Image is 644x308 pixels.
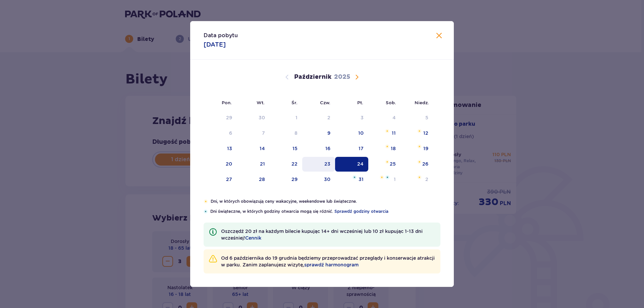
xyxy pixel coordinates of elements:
img: Pomarańczowa gwiazdka [417,175,422,179]
td: sobota, 25 października 2025 [368,157,401,172]
td: sobota, 11 października 2025 [368,126,401,141]
td: poniedziałek, 27 października 2025 [204,172,237,187]
p: 2025 [334,73,350,81]
img: Pomarańczowa gwiazdka [417,160,422,164]
div: 3 [361,114,364,121]
div: 11 [392,130,396,136]
div: 8 [294,130,298,136]
td: Data niedostępna. środa, 8 października 2025 [270,126,302,141]
div: 9 [327,130,330,136]
div: 10 [358,130,364,136]
button: Zamknij [435,32,443,40]
img: Pomarańczowa gwiazdka [380,175,384,179]
div: 30 [259,114,265,121]
td: wtorek, 14 października 2025 [237,141,270,156]
div: 17 [359,145,364,152]
div: 21 [260,161,265,167]
td: czwartek, 30 października 2025 [302,172,335,187]
small: Niedz. [415,100,429,105]
div: 6 [229,130,232,136]
p: Dni, w których obowiązują ceny wakacyjne, weekendowe lub świąteczne. [211,198,440,204]
img: Niebieska gwiazdka [204,209,208,213]
div: 7 [262,130,265,136]
div: 29 [291,176,298,183]
div: 2 [425,176,428,183]
div: 16 [325,145,330,152]
div: 18 [391,145,396,152]
img: Niebieska gwiazdka [353,175,357,179]
td: poniedziałek, 13 października 2025 [204,141,237,156]
div: 2 [327,114,330,121]
img: Pomarańczowa gwiazdka [204,199,208,203]
td: czwartek, 9 października 2025 [302,126,335,141]
p: Data pobytu [204,32,238,39]
small: Pon. [222,100,232,105]
td: środa, 15 października 2025 [270,141,302,156]
td: środa, 29 października 2025 [270,172,302,187]
td: Data niedostępna. czwartek, 2 października 2025 [302,111,335,125]
td: Data niedostępna. poniedziałek, 29 września 2025 [204,111,237,125]
div: 1 [296,114,298,121]
img: Pomarańczowa gwiazdka [417,129,422,133]
div: 12 [423,130,428,136]
div: 14 [260,145,265,152]
p: [DATE] [204,41,226,49]
td: sobota, 1 listopada 2025 [368,172,401,187]
div: 25 [390,161,396,167]
div: 29 [226,114,232,121]
p: Od 6 października do 19 grudnia będziemy przeprowadzać przeglądy i konserwacje atrakcji w parku. ... [221,255,435,268]
div: 20 [226,161,232,167]
td: Data niedostępna. wtorek, 30 września 2025 [237,111,270,125]
td: sobota, 18 października 2025 [368,141,401,156]
small: Czw. [320,100,330,105]
td: niedziela, 26 października 2025 [400,157,433,172]
p: Dni świąteczne, w których godziny otwarcia mogą się różnić. [210,208,440,214]
div: 5 [425,114,428,121]
a: Cennik [245,235,261,241]
div: 19 [423,145,428,152]
div: 31 [359,176,364,183]
td: niedziela, 19 października 2025 [400,141,433,156]
a: Sprawdź godziny otwarcia [334,208,388,214]
small: Wt. [257,100,265,105]
td: Data niedostępna. środa, 1 października 2025 [270,111,302,125]
button: Następny miesiąc [353,73,361,81]
td: wtorek, 21 października 2025 [237,157,270,172]
img: Pomarańczowa gwiazdka [385,144,389,148]
p: Październik [294,73,331,81]
div: 26 [422,161,428,167]
a: sprawdź harmonogram [304,261,359,268]
div: 15 [292,145,298,152]
p: Oszczędź 20 zł na każdym bilecie kupując 14+ dni wcześniej lub 10 zł kupując 1-13 dni wcześniej! [221,228,435,241]
td: czwartek, 16 października 2025 [302,141,335,156]
td: Data zaznaczona. piątek, 24 października 2025 [335,157,368,172]
div: 23 [324,161,330,167]
td: Data niedostępna. poniedziałek, 6 października 2025 [204,126,237,141]
div: 30 [324,176,330,183]
img: Pomarańczowa gwiazdka [385,160,389,164]
button: Poprzedni miesiąc [283,73,291,81]
div: 4 [392,114,396,121]
td: wtorek, 28 października 2025 [237,172,270,187]
td: Data niedostępna. wtorek, 7 października 2025 [237,126,270,141]
img: Pomarańczowa gwiazdka [417,144,422,148]
td: środa, 22 października 2025 [270,157,302,172]
td: Data niedostępna. piątek, 3 października 2025 [335,111,368,125]
div: 24 [357,161,364,167]
td: Data niedostępna. niedziela, 5 października 2025 [400,111,433,125]
small: Sob. [386,100,396,105]
div: 27 [226,176,232,183]
td: Data niedostępna. sobota, 4 października 2025 [368,111,401,125]
div: 28 [259,176,265,183]
small: Pt. [357,100,363,105]
td: piątek, 31 października 2025 [335,172,368,187]
img: Pomarańczowa gwiazdka [385,129,389,133]
td: piątek, 10 października 2025 [335,126,368,141]
div: 1 [394,176,396,183]
div: 13 [227,145,232,152]
div: 22 [291,161,298,167]
td: niedziela, 2 listopada 2025 [400,172,433,187]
